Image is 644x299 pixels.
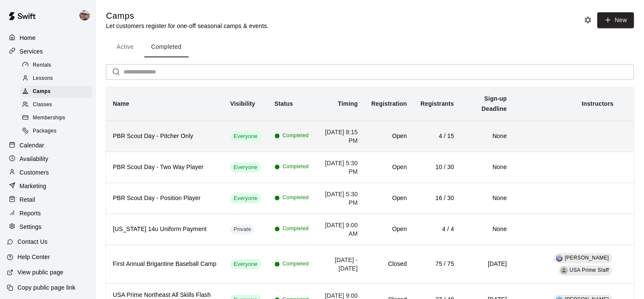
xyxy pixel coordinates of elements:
[230,224,255,234] div: This service is hidden, and can only be accessed via a direct link
[7,180,89,192] a: Marketing
[20,125,92,137] div: Packages
[371,132,406,141] h6: Open
[275,100,293,107] b: Status
[230,162,261,172] div: This service is visible to all of your customers
[230,259,261,269] div: This service is visible to all of your customers
[113,260,217,269] h6: First Annual Brigantine Baseball Camp
[555,254,563,262] img: Noah Stofman
[113,100,129,107] b: Name
[467,132,507,141] h6: None
[20,125,96,138] a: Packages
[421,194,454,203] h6: 16 / 30
[7,31,89,44] a: Home
[371,194,406,203] h6: Open
[20,85,96,99] a: Camps
[7,220,89,233] a: Settings
[315,121,364,152] td: [DATE] 8:15 PM
[581,100,613,107] b: Instructors
[421,132,454,141] h6: 4 / 15
[7,152,89,165] a: Availability
[581,14,594,26] button: Camp settings
[106,22,269,30] p: Let customers register for one-off seasonal camps & events.
[78,7,96,24] div: Alec Silverman
[17,253,50,261] p: Help Center
[565,255,609,261] span: [PERSON_NAME]
[7,166,89,179] a: Customers
[315,152,364,183] td: [DATE] 5:30 PM
[230,133,261,141] span: Everyone
[371,225,406,234] h6: Open
[20,209,41,217] p: Reports
[20,34,36,42] p: Home
[113,225,217,234] h6: [US_STATE] 14u Uniform Payment
[7,139,89,152] a: Calendar
[113,132,217,141] h6: PBR Scout Day - Pitcher Only
[283,163,309,171] span: Completed
[283,132,309,140] span: Completed
[338,100,358,107] b: Timing
[560,267,568,274] div: USA Prime Staff
[106,10,269,22] h5: Camps
[283,194,309,202] span: Completed
[17,237,48,246] p: Contact Us
[80,10,90,20] img: Alec Silverman
[570,267,609,273] span: USA Prime Staff
[230,195,261,203] span: Everyone
[20,182,46,190] p: Marketing
[20,99,96,112] a: Classes
[33,127,57,135] span: Packages
[315,245,364,283] td: [DATE] - [DATE]
[17,268,63,276] p: View public page
[113,194,217,203] h6: PBR Scout Day - Position Player
[113,163,217,172] h6: PBR Scout Day - Two Way Player
[20,59,96,72] a: Rentals
[144,37,188,57] button: Completed
[481,95,507,112] b: Sign-up Deadline
[17,283,75,292] p: Copy public page link
[371,163,406,172] h6: Open
[7,45,89,58] a: Services
[230,131,261,141] div: This service is visible to all of your customers
[230,260,261,268] span: Everyone
[421,260,454,269] h6: 75 / 75
[421,100,454,107] b: Registrants
[467,163,507,172] h6: None
[20,86,92,98] div: Camps
[33,74,53,83] span: Lessons
[20,99,92,111] div: Classes
[421,163,454,172] h6: 10 / 30
[315,183,364,214] td: [DATE] 5:30 PM
[283,225,309,233] span: Completed
[371,260,406,269] h6: Closed
[467,225,507,234] h6: None
[20,155,49,163] p: Availability
[230,193,261,203] div: This service is visible to all of your customers
[33,87,51,96] span: Camps
[20,72,96,85] a: Lessons
[315,214,364,245] td: [DATE] 9:00 AM
[20,223,42,231] p: Settings
[371,100,406,107] b: Registration
[7,193,89,206] a: Retail
[467,194,507,203] h6: None
[33,101,52,109] span: Classes
[33,61,52,70] span: Rentals
[7,207,89,220] a: Reports
[20,73,92,85] div: Lessons
[20,59,92,71] div: Rentals
[20,141,44,149] p: Calendar
[20,168,49,177] p: Customers
[230,164,261,172] span: Everyone
[20,112,96,125] a: Memberships
[20,195,35,204] p: Retail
